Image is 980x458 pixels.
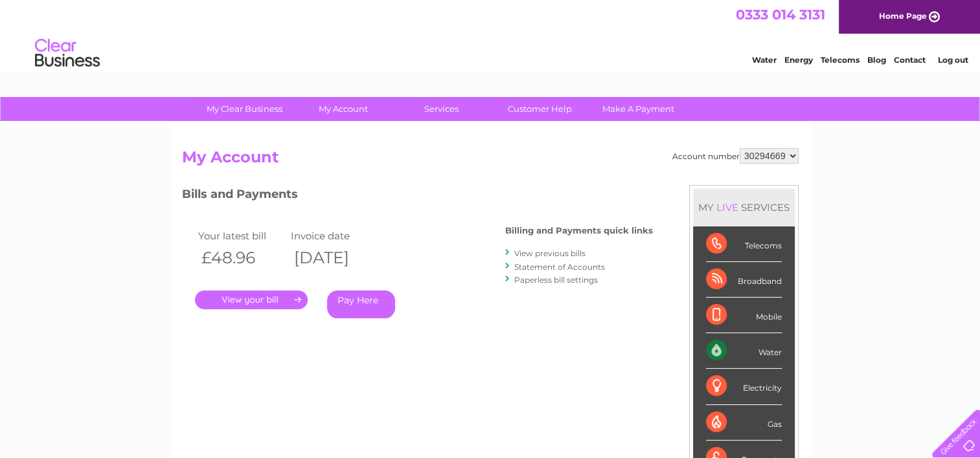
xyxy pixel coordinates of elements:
[937,55,968,65] a: Log out
[894,55,926,65] a: Contact
[706,369,782,404] div: Electricity
[706,405,782,441] div: Gas
[290,97,396,121] a: My Account
[288,245,381,271] th: [DATE]
[736,6,825,23] a: 0333 014 3131
[706,298,782,333] div: Mobile
[784,55,813,65] a: Energy
[514,275,598,285] a: Paperless bill settings
[191,97,298,121] a: My Clear Business
[195,227,288,245] td: Your latest bill
[505,226,653,235] h4: Billing and Payments quick links
[288,227,381,245] td: Invoice date
[821,55,860,65] a: Telecoms
[706,262,782,298] div: Broadband
[706,226,782,262] div: Telecoms
[195,290,308,309] a: .
[195,245,288,271] th: £48.96
[486,97,593,121] a: Customer Help
[185,7,797,63] div: Clear Business is a trading name of Verastar Limited (registered in [GEOGRAPHIC_DATA] No. 3667643...
[693,189,795,226] div: MY SERVICES
[514,248,586,258] a: View previous bills
[388,97,495,121] a: Services
[714,201,741,213] div: LIVE
[514,262,605,272] a: Statement of Accounts
[585,97,692,121] a: Make A Payment
[182,185,653,208] h3: Bills and Payments
[327,290,395,318] a: Pay Here
[706,333,782,369] div: Water
[672,148,799,164] div: Account number
[34,34,100,73] img: logo.png
[752,55,777,65] a: Water
[867,55,886,65] a: Blog
[182,148,799,173] h2: My Account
